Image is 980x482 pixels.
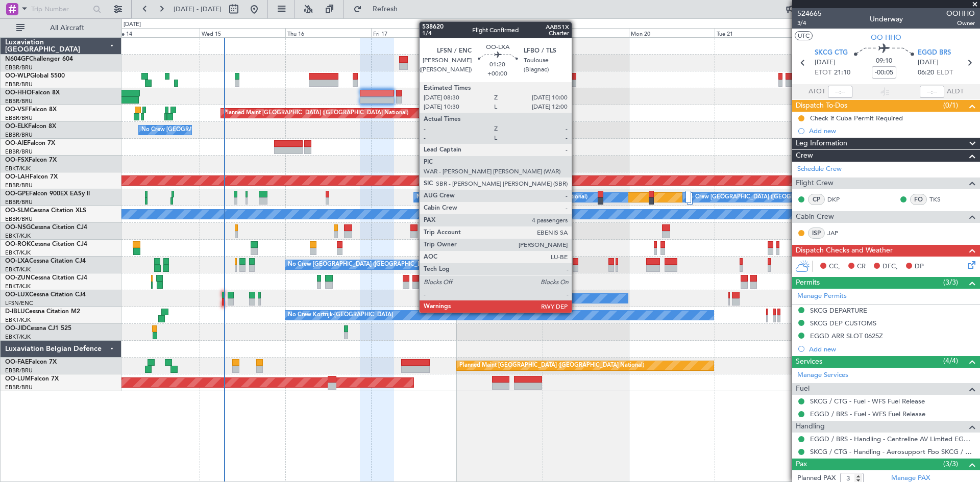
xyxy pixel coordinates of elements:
span: Flight Crew [796,177,834,189]
a: EBBR/BRU [5,148,33,156]
span: OO-ELK [5,123,28,130]
span: N604GF [5,56,29,62]
a: TKS [929,195,952,204]
a: JAP [827,229,850,238]
a: OO-FAEFalcon 7X [5,359,57,365]
a: OO-ZUNCessna Citation CJ4 [5,275,87,281]
button: All Aircraft [11,20,111,36]
span: ETOT [815,68,831,78]
a: LFSN/ENC [5,299,33,307]
div: Mon 20 [629,28,715,37]
span: OO-AIE [5,140,27,146]
div: No Crew [GEOGRAPHIC_DATA] ([GEOGRAPHIC_DATA] National) [416,190,587,205]
div: No Crew [GEOGRAPHIC_DATA] ([GEOGRAPHIC_DATA] National) [685,190,856,205]
div: Planned Maint [GEOGRAPHIC_DATA] ([GEOGRAPHIC_DATA] National) [459,358,644,373]
div: No Crew [GEOGRAPHIC_DATA] ([GEOGRAPHIC_DATA] National) [141,122,312,138]
a: OO-LAHFalcon 7X [5,174,58,180]
span: All Aircraft [27,24,108,32]
a: EBKT/KJK [5,165,31,172]
span: Crew [796,150,813,162]
span: OO-ZUN [5,275,31,281]
input: --:-- [828,86,852,98]
span: Fuel [796,383,810,395]
span: OO-HHO [5,90,32,96]
a: EBBR/BRU [5,131,33,139]
a: OO-WLPGlobal 5500 [5,73,65,79]
div: Tue 21 [715,28,800,37]
a: OO-LUXCessna Citation CJ4 [5,292,86,298]
a: EBBR/BRU [5,182,33,189]
div: ISP [808,227,825,239]
a: DKP [827,195,850,204]
span: Dispatch To-Dos [796,100,847,112]
span: OO-LUX [5,292,29,298]
button: Refresh [349,1,410,17]
span: OO-GPE [5,191,29,197]
span: CC, [829,262,840,272]
div: Fri 17 [371,28,457,37]
div: CP [808,194,825,205]
a: EGGD / BRS - Handling - Centreline AV Limited EGGD / BRS [810,435,975,443]
a: D-IBLUCessna Citation M2 [5,309,80,315]
a: EBKT/KJK [5,333,31,341]
a: EBKT/KJK [5,266,31,273]
span: EGGD BRS [918,48,951,58]
span: Cabin Crew [796,211,834,223]
div: No Crew [GEOGRAPHIC_DATA] ([GEOGRAPHIC_DATA] National) [288,257,459,272]
span: Permits [796,277,820,289]
span: OO-NSG [5,224,31,231]
span: 06:20 [918,68,934,78]
span: Dispatch Checks and Weather [796,245,893,257]
div: No Crew Kortrijk-[GEOGRAPHIC_DATA] [288,308,393,323]
a: OO-JIDCessna CJ1 525 [5,325,71,332]
span: OO-WLP [5,73,30,79]
span: OOHHO [946,8,975,19]
a: SKCG / CTG - Fuel - WFS Fuel Release [810,397,925,405]
span: OO-FAE [5,359,29,365]
a: Manage Permits [797,291,847,301]
div: Add new [809,126,975,135]
div: Underway [870,14,903,24]
span: 3/4 [797,19,822,28]
div: Tue 14 [114,28,200,37]
span: CR [857,262,866,272]
span: Refresh [364,6,407,13]
span: Handling [796,421,825,433]
a: OO-GPEFalcon 900EX EASy II [5,191,90,197]
span: DFC, [883,262,898,272]
a: EGGD / BRS - Fuel - WFS Fuel Release [810,410,925,418]
input: Trip Number [31,2,90,17]
span: OO-JID [5,325,27,332]
a: N604GFChallenger 604 [5,56,73,62]
a: OO-LUMFalcon 7X [5,376,59,382]
span: Owner [946,19,975,28]
a: OO-FSXFalcon 7X [5,157,57,163]
a: OO-HHOFalcon 8X [5,90,60,96]
span: [DATE] [918,58,939,68]
a: OO-LXACessna Citation CJ4 [5,258,86,264]
div: Sun 19 [543,28,628,37]
a: EBKT/KJK [5,283,31,290]
a: EBBR/BRU [5,114,33,122]
div: SKCG DEP CUSTOMS [810,319,876,327]
a: EBKT/KJK [5,316,31,324]
div: Sat 18 [457,28,543,37]
span: OO-ROK [5,241,31,247]
span: Pax [796,459,807,470]
div: Check if Cuba Permit Required [810,114,903,122]
div: Thu 16 [285,28,371,37]
span: Services [796,356,822,368]
a: OO-ELKFalcon 8X [5,123,56,130]
button: UTC [795,31,813,40]
span: [DATE] [815,58,836,68]
span: OO-LAH [5,174,30,180]
span: 524665 [797,8,822,19]
span: ELDT [937,68,953,78]
span: OO-SLM [5,208,30,214]
a: OO-AIEFalcon 7X [5,140,55,146]
span: (3/3) [943,459,958,469]
a: EBBR/BRU [5,384,33,391]
span: [DATE] - [DATE] [174,5,222,14]
a: OO-NSGCessna Citation CJ4 [5,224,87,231]
a: SKCG / CTG - Handling - Aerosupport Fbo SKCG / CTG [810,447,975,456]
